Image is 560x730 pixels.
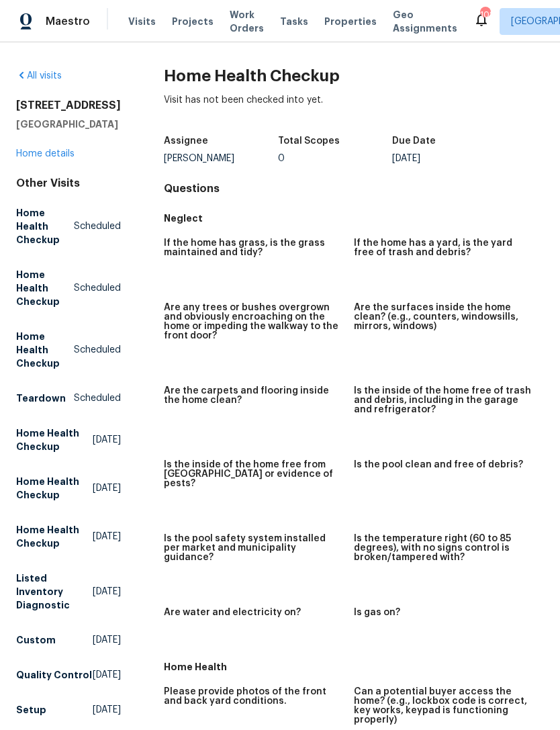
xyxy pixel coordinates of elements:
[164,93,544,128] div: Visit has not been checked into yet.
[16,663,121,687] a: Quality Control[DATE]
[354,687,533,725] h5: Can a potential buyer access the home? (e.g., lockbox code is correct, key works, keypad is funct...
[164,303,343,340] h5: Are any trees or bushes overgrown and obviously encroaching on the home or impeding the walkway t...
[16,263,121,314] a: Home Health CheckupScheduled
[164,534,343,562] h5: Is the pool safety system installed per market and municipality guidance?
[354,238,533,257] h5: If the home has a yard, is the yard free of trash and debris?
[164,386,343,405] h5: Are the carpets and flooring inside the home clean?
[16,268,74,308] h5: Home Health Checkup
[16,71,62,81] a: All visits
[93,633,121,647] span: [DATE]
[16,572,93,612] h5: Listed Inventory Diagnostic
[16,324,121,375] a: Home Health CheckupScheduled
[164,687,343,706] h5: Please provide photos of the front and back yard conditions.
[280,17,308,26] span: Tasks
[16,518,121,555] a: Home Health Checkup[DATE]
[354,303,533,331] h5: Are the surfaces inside the home clean? (e.g., counters, windowsills, mirrors, windows)
[164,182,544,195] h4: Questions
[164,69,544,83] h2: Home Health Checkup
[93,530,121,543] span: [DATE]
[16,426,93,453] h5: Home Health Checkup
[164,136,208,146] h5: Assignee
[93,703,121,717] span: [DATE]
[16,698,121,722] a: Setup[DATE]
[172,15,214,28] span: Projects
[392,136,436,146] h5: Due Date
[93,433,121,447] span: [DATE]
[93,585,121,598] span: [DATE]
[16,469,121,507] a: Home Health Checkup[DATE]
[164,212,544,225] h5: Neglect
[230,8,264,35] span: Work Orders
[278,154,392,163] div: 0
[74,343,121,357] span: Scheduled
[16,628,121,652] a: Custom[DATE]
[354,460,523,469] h5: Is the pool clean and free of debris?
[74,220,121,233] span: Scheduled
[16,475,93,502] h5: Home Health Checkup
[74,281,121,295] span: Scheduled
[16,421,121,459] a: Home Health Checkup[DATE]
[16,386,121,410] a: TeardownScheduled
[16,330,74,370] h5: Home Health Checkup
[16,149,75,158] a: Home details
[324,15,377,28] span: Properties
[16,118,121,131] h5: [GEOGRAPHIC_DATA]
[16,99,121,112] h2: [STREET_ADDRESS]
[354,534,533,562] h5: Is the temperature right (60 to 85 degrees), with no signs control is broken/tampered with?
[164,460,343,488] h5: Is the inside of the home free from [GEOGRAPHIC_DATA] or evidence of pests?
[93,482,121,495] span: [DATE]
[46,15,90,28] span: Maestro
[16,206,74,246] h5: Home Health Checkup
[16,177,121,190] div: Other Visits
[16,201,121,252] a: Home Health CheckupScheduled
[164,608,301,617] h5: Are water and electricity on?
[354,386,533,414] h5: Is the inside of the home free of trash and debris, including in the garage and refrigerator?
[16,392,66,405] h5: Teardown
[74,392,121,405] span: Scheduled
[128,15,156,28] span: Visits
[93,668,121,682] span: [DATE]
[16,633,56,647] h5: Custom
[164,660,544,674] h5: Home Health
[16,668,92,682] h5: Quality Control
[480,8,489,21] div: 102
[164,154,278,163] div: [PERSON_NAME]
[278,136,340,146] h5: Total Scopes
[16,566,121,617] a: Listed Inventory Diagnostic[DATE]
[164,238,343,257] h5: If the home has grass, is the grass maintained and tidy?
[393,8,457,35] span: Geo Assignments
[16,523,93,550] h5: Home Health Checkup
[354,608,400,617] h5: Is gas on?
[392,154,506,163] div: [DATE]
[16,703,46,717] h5: Setup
